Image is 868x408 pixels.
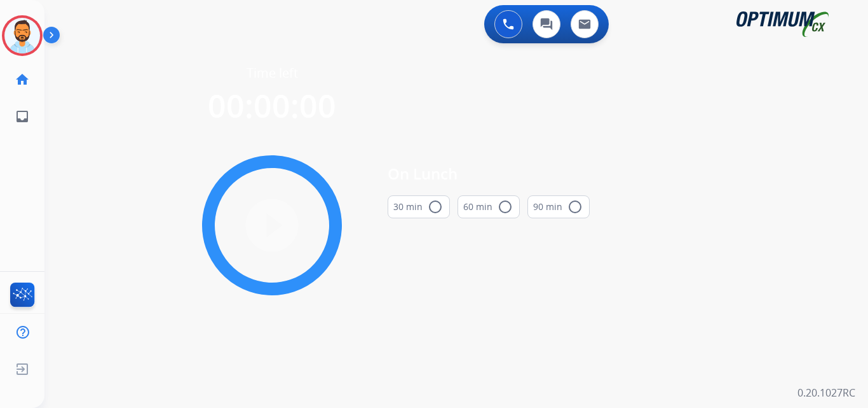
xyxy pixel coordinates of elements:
[428,199,443,215] mat-icon: radio_button_unchecked
[388,162,590,185] span: On Lunch
[567,199,583,215] mat-icon: radio_button_unchecked
[208,84,336,127] span: 00:00:00
[4,18,40,53] img: avatar
[458,195,520,218] button: 60 min
[797,385,855,400] p: 0.20.1027RC
[15,109,30,124] mat-icon: inbox
[247,64,298,82] span: Time left
[527,195,590,218] button: 90 min
[388,195,450,218] button: 30 min
[498,199,513,215] mat-icon: radio_button_unchecked
[15,72,30,87] mat-icon: home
